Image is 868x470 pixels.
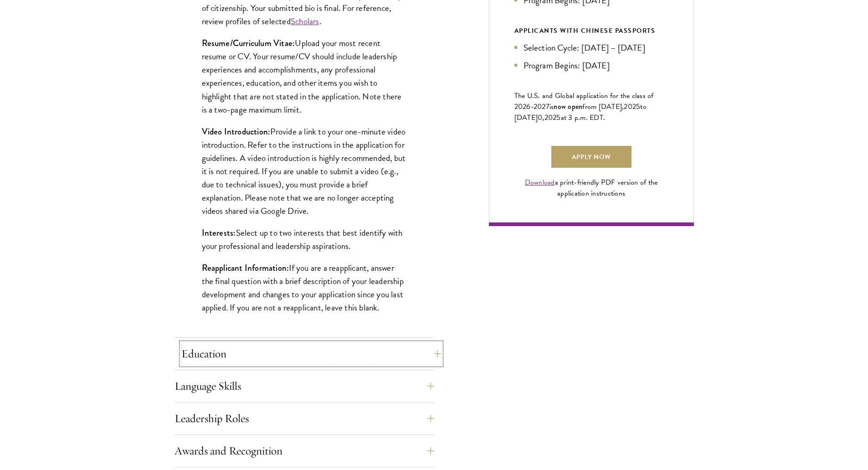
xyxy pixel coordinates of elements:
span: at 3 p.m. EDT. [561,112,606,123]
span: -202 [531,101,546,112]
span: from [DATE], [582,101,624,112]
strong: Resume/Curriculum Vitae: [202,37,295,49]
span: The U.S. and Global application for the class of 202 [514,90,654,112]
button: Awards and Recognition [175,440,434,462]
span: to [DATE] [514,101,647,123]
strong: Interests: [202,227,236,239]
span: is [550,101,554,112]
p: If you are a reapplicant, answer the final question with a brief description of your leadership d... [202,261,407,314]
span: 5 [636,101,640,112]
span: , [542,112,544,123]
span: 7 [546,101,550,112]
p: Upload your most recent resume or CV. Your resume/CV should include leadership experiences and ac... [202,36,407,116]
button: Language Skills [175,375,434,397]
span: 202 [544,112,557,123]
span: 202 [624,101,636,112]
span: 5 [556,112,560,123]
div: APPLICANTS WITH CHINESE PASSPORTS [514,25,668,36]
span: 6 [526,101,530,112]
a: Scholars [291,15,319,28]
p: Provide a link to your one-minute video introduction. Refer to the instructions in the applicatio... [202,125,407,217]
a: Download [525,177,555,188]
span: 0 [538,112,542,123]
strong: Reapplicant Information: [202,262,289,274]
button: Education [181,343,441,365]
li: Selection Cycle: [DATE] – [DATE] [514,41,668,54]
div: a print-friendly PDF version of the application instructions [514,177,668,199]
span: now open [554,101,582,112]
strong: Video Introduction: [202,125,271,138]
p: Select up to two interests that best identify with your professional and leadership aspirations. [202,226,407,253]
button: Leadership Roles [175,408,434,429]
li: Program Begins: [DATE] [514,59,668,72]
a: Apply Now [551,146,632,168]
